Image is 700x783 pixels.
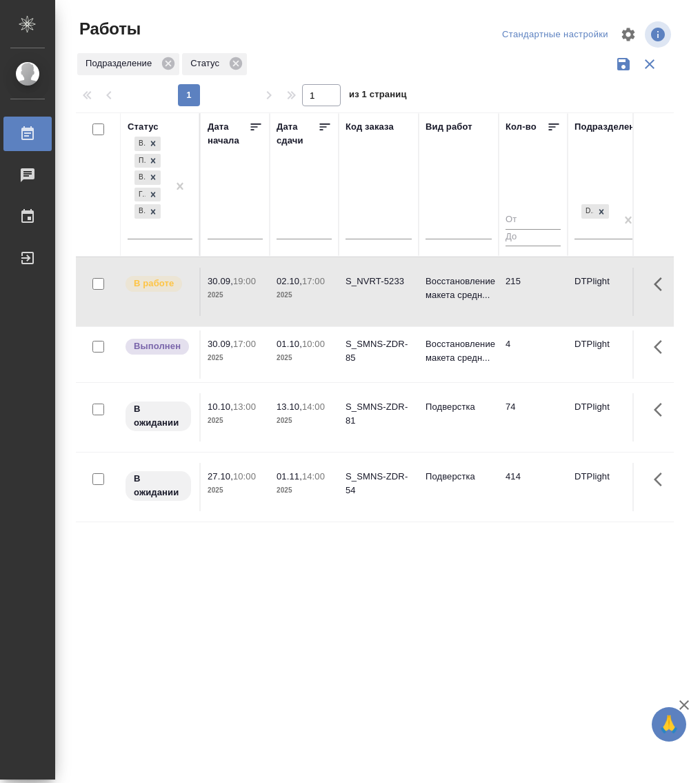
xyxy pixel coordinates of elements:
div: S_SMNS-ZDR-81 [346,400,412,428]
div: Исполнитель назначен, приступать к работе пока рано [124,400,192,433]
p: 02.10, [277,276,302,286]
span: Посмотреть информацию [645,21,674,48]
p: В работе [134,277,174,290]
p: 30.09, [208,276,233,286]
div: split button [499,24,612,46]
p: 13:00 [233,402,256,412]
p: 2025 [277,414,332,428]
div: Кол-во [506,120,537,134]
p: Подверстка [426,400,492,414]
div: S_SMNS-ZDR-54 [346,470,412,497]
p: 14:00 [302,402,325,412]
button: 🙏 [652,707,686,742]
div: В работе, Подбор, В ожидании, Готов к работе, Выполнен [133,169,162,186]
div: Статус [182,53,247,75]
td: DTPlight [568,268,648,316]
p: 13.10, [277,402,302,412]
p: Восстановление макета средн... [426,337,492,365]
div: В ожидании [134,170,146,185]
p: Подразделение [86,57,157,70]
div: Статус [128,120,159,134]
button: Здесь прячутся важные кнопки [646,393,679,426]
p: 17:00 [233,339,256,349]
p: 01.10, [277,339,302,349]
p: 2025 [277,484,332,497]
p: Подверстка [426,470,492,484]
p: 19:00 [233,276,256,286]
input: До [506,229,561,246]
button: Сохранить фильтры [610,51,637,77]
div: Подразделение [77,53,179,75]
p: 2025 [208,414,263,428]
td: DTPlight [568,330,648,379]
div: Вид работ [426,120,472,134]
div: В работе, Подбор, В ожидании, Готов к работе, Выполнен [133,203,162,220]
span: 🙏 [657,710,681,739]
div: Подразделение [574,120,646,134]
div: DTPlight [580,203,610,220]
p: 10:00 [302,339,325,349]
td: DTPlight [568,393,648,442]
td: 215 [499,268,568,316]
p: 2025 [208,288,263,302]
p: Восстановление макета средн... [426,275,492,302]
p: Выполнен [134,339,181,353]
td: DTPlight [568,463,648,511]
div: В работе [134,137,146,151]
p: В ожидании [134,402,183,430]
div: Исполнитель назначен, приступать к работе пока рано [124,470,192,502]
div: Выполнен [134,204,146,219]
button: Здесь прячутся важные кнопки [646,330,679,364]
div: В работе, Подбор, В ожидании, Готов к работе, Выполнен [133,152,162,170]
button: Сбросить фильтры [637,51,663,77]
div: Дата сдачи [277,120,318,148]
p: 2025 [277,351,332,365]
span: Работы [76,18,141,40]
p: 2025 [208,484,263,497]
span: Настроить таблицу [612,18,645,51]
p: В ожидании [134,472,183,499]
div: Исполнитель завершил работу [124,337,192,356]
td: 74 [499,393,568,442]
p: 2025 [208,351,263,365]
p: 10:00 [233,471,256,482]
input: От [506,212,561,229]
p: Статус [190,57,224,70]
div: S_SMNS-ZDR-85 [346,337,412,365]
p: 30.09, [208,339,233,349]
p: 2025 [277,288,332,302]
div: DTPlight [581,204,594,219]
p: 10.10, [208,402,233,412]
div: Готов к работе [134,188,146,202]
span: из 1 страниц [349,86,407,106]
p: 17:00 [302,276,325,286]
button: Здесь прячутся важные кнопки [646,268,679,301]
div: Код заказа [346,120,394,134]
div: В работе, Подбор, В ожидании, Готов к работе, Выполнен [133,186,162,204]
p: 14:00 [302,471,325,482]
div: В работе, Подбор, В ожидании, Готов к работе, Выполнен [133,135,162,152]
div: Дата начала [208,120,249,148]
div: S_NVRT-5233 [346,275,412,288]
div: Подбор [134,154,146,168]
td: 4 [499,330,568,379]
p: 01.11, [277,471,302,482]
p: 27.10, [208,471,233,482]
td: 414 [499,463,568,511]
